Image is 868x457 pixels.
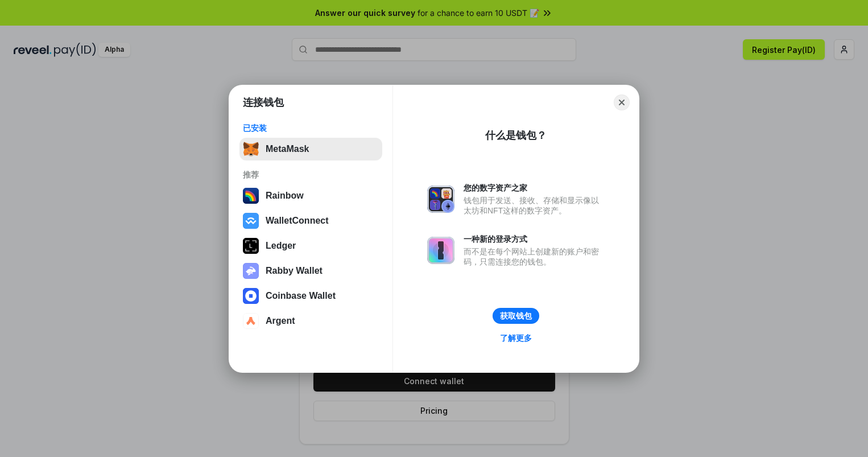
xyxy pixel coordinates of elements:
button: WalletConnect [239,209,382,232]
img: svg+xml,%3Csvg%20width%3D%2228%22%20height%3D%2228%22%20viewBox%3D%220%200%2028%2028%22%20fill%3D... [243,313,259,329]
button: MetaMask [239,138,382,160]
button: Ledger [239,234,382,257]
button: Argent [239,310,382,332]
img: svg+xml,%3Csvg%20width%3D%2228%22%20height%3D%2228%22%20viewBox%3D%220%200%2028%2028%22%20fill%3D... [243,213,259,229]
img: svg+xml,%3Csvg%20xmlns%3D%22http%3A%2F%2Fwww.w3.org%2F2000%2Fsvg%22%20fill%3D%22none%22%20viewBox... [427,186,454,213]
div: 获取钱包 [500,311,532,321]
div: 了解更多 [500,333,532,343]
img: svg+xml,%3Csvg%20xmlns%3D%22http%3A%2F%2Fwww.w3.org%2F2000%2Fsvg%22%20width%3D%2228%22%20height%3... [243,238,259,254]
button: Rabby Wallet [239,260,382,282]
img: svg+xml,%3Csvg%20fill%3D%22none%22%20height%3D%2233%22%20viewBox%3D%220%200%2035%2033%22%20width%... [243,141,259,157]
div: Rainbow [266,191,304,201]
button: 获取钱包 [493,308,539,324]
div: 已安装 [243,123,379,133]
img: svg+xml,%3Csvg%20xmlns%3D%22http%3A%2F%2Fwww.w3.org%2F2000%2Fsvg%22%20fill%3D%22none%22%20viewBox... [427,237,454,264]
div: MetaMask [266,144,309,154]
div: WalletConnect [266,216,329,226]
img: svg+xml,%3Csvg%20xmlns%3D%22http%3A%2F%2Fwww.w3.org%2F2000%2Fsvg%22%20fill%3D%22none%22%20viewBox... [243,263,259,279]
div: 您的数字资产之家 [464,183,605,193]
img: svg+xml,%3Csvg%20width%3D%2228%22%20height%3D%2228%22%20viewBox%3D%220%200%2028%2028%22%20fill%3D... [243,288,259,304]
div: 钱包用于发送、接收、存储和显示像以太坊和NFT这样的数字资产。 [464,195,605,216]
button: Close [614,94,630,110]
img: svg+xml,%3Csvg%20width%3D%22120%22%20height%3D%22120%22%20viewBox%3D%220%200%20120%20120%22%20fil... [243,188,259,204]
div: Ledger [266,241,296,251]
h1: 连接钱包 [243,96,284,109]
div: Argent [266,316,295,326]
div: 而不是在每个网站上创建新的账户和密码，只需连接您的钱包。 [464,246,605,267]
div: Coinbase Wallet [266,291,336,301]
div: 什么是钱包？ [485,129,547,142]
div: Rabby Wallet [266,266,323,276]
div: 推荐 [243,170,379,180]
button: Coinbase Wallet [239,285,382,307]
a: 了解更多 [493,331,539,345]
button: Rainbow [239,184,382,207]
div: 一种新的登录方式 [464,234,605,244]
